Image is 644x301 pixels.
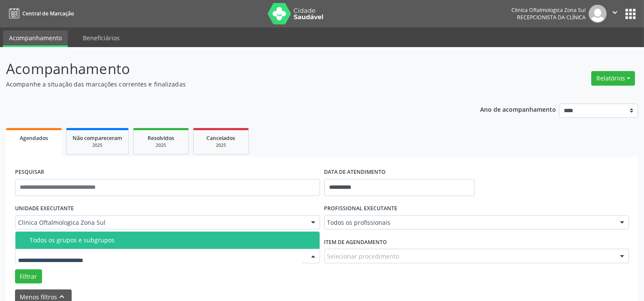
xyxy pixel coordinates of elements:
div: 2025 [139,142,182,149]
div: 2025 [200,142,242,149]
a: Beneficiários [77,30,126,45]
span: Central de Marcação [22,10,74,17]
img: img [589,5,607,23]
p: Acompanhamento [6,58,448,80]
label: PESQUISAR [15,166,44,179]
button: Relatórios [591,71,635,86]
label: UNIDADE EXECUTANTE [15,202,74,215]
a: Central de Marcação [6,6,74,21]
i:  [610,8,620,17]
div: 2025 [73,142,122,149]
a: Acompanhamento [3,30,68,47]
button: Filtrar [15,269,42,284]
span: Clinica Oftalmologica Zona Sul [18,218,302,227]
span: Agendados [20,134,48,142]
span: Todos os profissionais [327,218,612,227]
button:  [607,5,623,23]
span: Selecionar procedimento [327,252,399,261]
div: Todos os grupos e subgrupos [30,237,314,244]
p: Acompanhe a situação das marcações correntes e finalizadas [6,80,448,89]
span: Cancelados [207,134,236,142]
label: PROFISSIONAL EXECUTANTE [324,202,398,215]
label: Item de agendamento [324,235,387,249]
div: Clinica Oftalmologica Zona Sul [511,6,586,14]
span: Resolvidos [148,134,174,142]
span: Não compareceram [73,134,122,142]
button: apps [623,6,638,21]
p: Ano de acompanhamento [480,104,556,114]
label: DATA DE ATENDIMENTO [324,166,386,179]
span: Recepcionista da clínica [517,14,586,21]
